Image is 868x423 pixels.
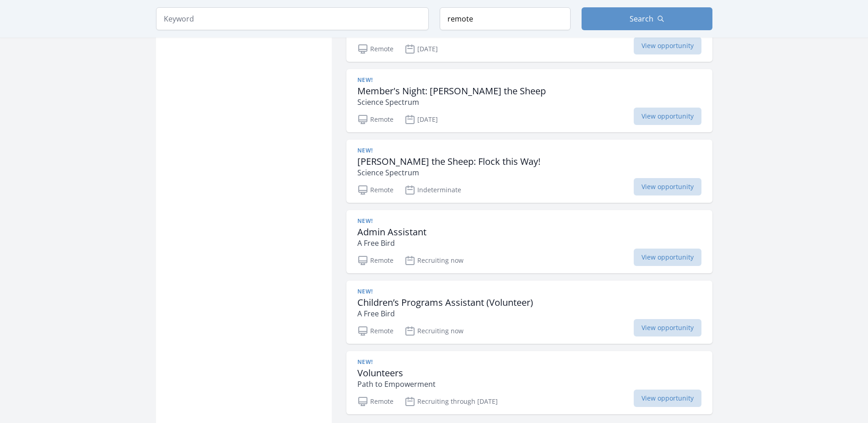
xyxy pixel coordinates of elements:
h3: Member's Night: [PERSON_NAME] the Sheep [357,86,546,97]
p: [DATE] [404,114,438,125]
a: New! Member's Night: [PERSON_NAME] the Sheep Science Spectrum Remote [DATE] View opportunity [346,69,712,132]
span: New! [357,358,373,366]
p: Remote [357,43,394,54]
span: View opportunity [634,319,701,336]
p: A Free Bird [357,238,426,249]
span: View opportunity [634,37,701,54]
span: New! [357,76,373,84]
a: New! Admin Assistant A Free Bird Remote Recruiting now View opportunity [346,210,712,273]
input: Location [440,7,571,30]
span: View opportunity [634,178,701,195]
p: Remote [357,325,394,336]
p: Recruiting now [404,325,464,336]
p: A Free Bird [357,308,533,319]
p: [DATE] [404,43,438,54]
p: Remote [357,396,394,407]
a: New! Children’s Programs Assistant (Volunteer) A Free Bird Remote Recruiting now View opportunity [346,281,712,344]
h3: Admin Assistant [357,227,426,238]
span: View opportunity [634,249,701,266]
p: Remote [357,114,394,125]
input: Keyword [156,7,429,30]
p: Path to Empowerment [357,379,436,390]
p: Science Spectrum [357,97,546,108]
a: New! [PERSON_NAME] the Sheep: Flock this Way! Science Spectrum Remote Indeterminate View opportunity [346,140,712,203]
p: Indeterminate [404,184,461,195]
p: Remote [357,255,394,266]
a: New! Volunteers Path to Empowerment Remote Recruiting through [DATE] View opportunity [346,351,712,414]
p: Remote [357,184,394,195]
span: View opportunity [634,390,701,407]
h3: Children’s Programs Assistant (Volunteer) [357,297,533,308]
p: Recruiting through [DATE] [404,396,498,407]
h3: Volunteers [357,368,436,379]
h3: [PERSON_NAME] the Sheep: Flock this Way! [357,156,540,167]
span: New! [357,288,373,295]
button: Search [582,7,712,30]
span: Search [630,13,653,24]
span: View opportunity [634,108,701,125]
p: Recruiting now [404,255,464,266]
span: New! [357,147,373,154]
p: Science Spectrum [357,167,540,178]
span: New! [357,217,373,225]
